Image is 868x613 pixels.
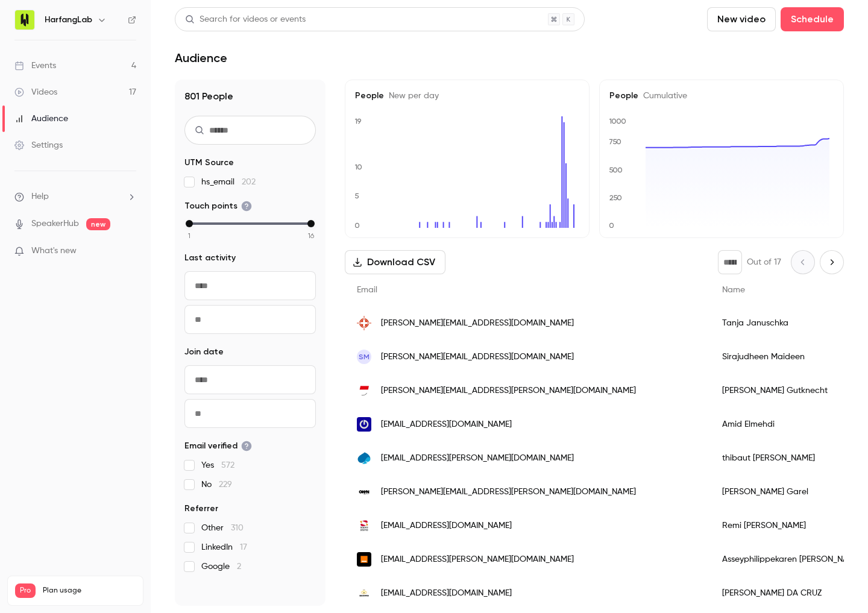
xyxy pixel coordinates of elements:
span: 2 [237,562,241,571]
span: [EMAIL_ADDRESS][PERSON_NAME][DOMAIN_NAME] [381,553,574,566]
span: What's new [31,245,77,257]
img: own.security [357,485,371,499]
span: SM [359,351,370,362]
span: new [86,218,110,230]
img: secinfra.fr [357,586,371,600]
button: New video [707,7,776,31]
span: Help [31,190,49,203]
text: 750 [609,137,621,146]
span: Google [201,561,241,573]
a: SpeakerHub [31,218,79,230]
text: 1000 [609,117,626,125]
span: [EMAIL_ADDRESS][DOMAIN_NAME] [381,587,512,600]
span: Plan usage [43,586,136,596]
h6: HarfangLab [45,14,92,26]
text: 19 [354,117,362,125]
span: 572 [221,461,234,470]
span: No [201,479,232,491]
button: Next page [820,250,844,274]
button: Download CSV [345,250,445,274]
span: Last activity [184,252,236,264]
img: ikarus.at [357,316,371,330]
div: Search for videos or events [185,13,306,26]
h5: People [355,90,579,102]
img: HarfangLab [15,10,34,30]
text: 5 [354,192,359,200]
div: min [186,220,193,227]
span: Name [722,286,745,294]
span: [EMAIL_ADDRESS][DOMAIN_NAME] [381,520,512,532]
img: orange.com [357,552,371,567]
span: Email [357,286,377,294]
text: 10 [354,163,362,171]
span: Cumulative [638,92,687,100]
span: Referrer [184,503,218,515]
button: Schedule [781,7,844,31]
h5: People [609,90,834,102]
h1: 801 People [184,89,316,104]
span: LinkedIn [201,541,247,553]
div: Events [14,60,56,72]
div: max [307,220,315,227]
span: Join date [184,346,224,358]
span: [EMAIL_ADDRESS][DOMAIN_NAME] [381,418,512,431]
span: Other [201,522,244,534]
span: UTM Source [184,157,234,169]
text: 0 [609,221,614,230]
span: Pro [15,583,36,598]
span: [EMAIL_ADDRESS][PERSON_NAME][DOMAIN_NAME] [381,452,574,465]
h1: Audience [175,51,227,65]
span: hs_email [201,176,256,188]
span: [PERSON_NAME][EMAIL_ADDRESS][PERSON_NAME][DOMAIN_NAME] [381,385,636,397]
span: [PERSON_NAME][EMAIL_ADDRESS][DOMAIN_NAME] [381,351,574,363]
div: Audience [14,113,68,125]
span: 17 [240,543,247,552]
p: Out of 17 [747,256,781,268]
text: 250 [609,193,622,202]
iframe: Noticeable Trigger [122,246,136,257]
span: 1 [188,230,190,241]
span: 310 [231,524,244,532]
div: Settings [14,139,63,151]
span: New per day [384,92,439,100]
span: Yes [201,459,234,471]
img: aio.so.ch [357,383,371,398]
span: Touch points [184,200,252,212]
text: 0 [354,221,360,230]
text: 500 [609,166,623,174]
span: 229 [219,480,232,489]
li: help-dropdown-opener [14,190,136,203]
div: Videos [14,86,57,98]
span: [PERSON_NAME][EMAIL_ADDRESS][PERSON_NAME][DOMAIN_NAME] [381,486,636,498]
img: soprasteria.com [357,518,371,533]
span: 16 [308,230,314,241]
span: Email verified [184,440,252,452]
span: 202 [242,178,256,186]
img: capgemini.com [357,451,371,465]
span: [PERSON_NAME][EMAIL_ADDRESS][DOMAIN_NAME] [381,317,574,330]
img: singulier.co [357,417,371,432]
